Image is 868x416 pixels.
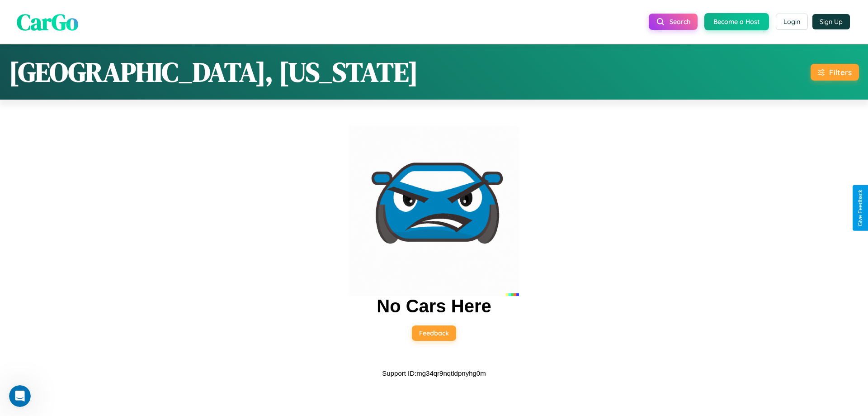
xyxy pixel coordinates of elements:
h2: No Cars Here [377,296,491,316]
button: Feedback [412,325,456,341]
div: Filters [829,67,852,77]
button: Search [649,14,698,30]
h1: [GEOGRAPHIC_DATA], [US_STATE] [9,53,418,91]
p: Support ID: mg34qr9nqtldpnyhg0m [382,367,486,379]
button: Login [776,14,808,30]
iframe: Intercom live chat [9,385,31,407]
button: Filters [811,64,859,81]
button: Become a Host [704,13,769,30]
div: Give Feedback [857,190,863,226]
span: Search [670,18,690,26]
button: Sign Up [812,14,850,29]
span: CarGo [17,6,78,37]
img: car [349,126,519,296]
